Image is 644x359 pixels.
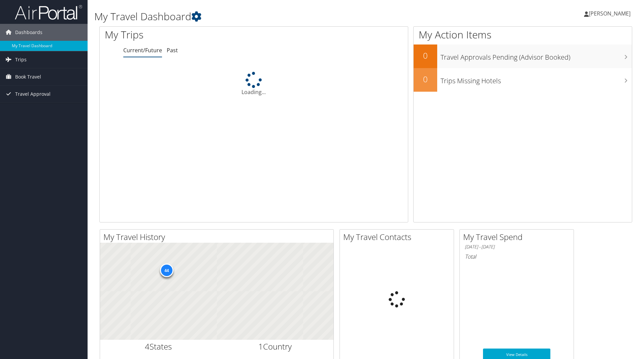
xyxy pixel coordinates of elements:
a: [PERSON_NAME] [584,3,637,24]
span: Dashboards [15,24,42,41]
span: Travel Approval [15,86,51,102]
h1: My Travel Dashboard [94,9,456,24]
a: 0Travel Approvals Pending (Advisor Booked) [414,44,632,68]
h6: Total [465,253,569,260]
h2: 0 [414,50,437,61]
a: Past [167,47,178,54]
h1: My Action Items [414,28,632,42]
span: [PERSON_NAME] [589,10,631,17]
h2: 0 [414,73,437,85]
h6: [DATE] - [DATE] [465,244,569,250]
h2: States [105,341,212,352]
h3: Trips Missing Hotels [441,73,632,86]
h3: Travel Approvals Pending (Advisor Booked) [441,49,632,62]
div: Loading... [100,72,408,96]
h2: My Travel History [103,231,333,243]
span: 4 [145,341,150,352]
h1: My Trips [105,28,275,42]
span: Book Travel [15,68,41,85]
img: airportal-logo.png [15,4,82,20]
h2: My Travel Spend [463,231,574,243]
h2: Country [222,341,329,352]
h2: My Travel Contacts [343,231,454,243]
span: 1 [258,341,263,352]
span: Trips [15,51,27,68]
div: 44 [160,264,173,277]
a: 0Trips Missing Hotels [414,68,632,92]
a: Current/Future [123,47,162,54]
